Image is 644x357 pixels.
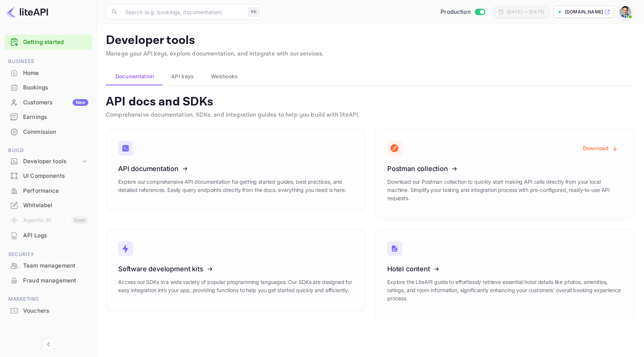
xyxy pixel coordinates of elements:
div: Getting started [4,35,92,50]
p: Download our Postman collection to quickly start making API calls directly from your local machin... [387,178,623,202]
a: Getting started [23,38,88,47]
div: Home [4,66,92,80]
h3: Hotel content [387,265,623,273]
span: Marketing [4,295,92,303]
div: Performance [4,184,92,198]
span: Build [4,146,92,155]
div: [DATE] — [DATE] [507,9,544,15]
div: account-settings tabs [106,67,635,85]
div: Bookings [4,80,92,95]
span: Business [4,57,92,66]
a: UI Components [4,169,92,183]
a: Bookings [4,80,92,94]
button: Collapse navigation [42,338,55,351]
a: Home [4,66,92,80]
div: UI Components [4,169,92,183]
span: Documentation [116,72,154,81]
div: Earnings [23,113,88,121]
div: Developer tools [4,155,92,168]
span: Webhooks [211,72,238,81]
div: ⌘K [248,7,259,17]
a: Software development kitsAccess our SDKs in a wide variety of popular programming languages. Our ... [106,229,366,312]
p: API docs and SDKs [106,95,635,110]
h3: Postman collection [387,165,623,173]
div: Fraud management [4,274,92,288]
div: Developer tools [23,157,81,166]
div: API Logs [23,231,88,240]
div: Vouchers [4,304,92,318]
div: Bookings [23,83,88,92]
a: API documentationExplore our comprehensive API documentation for getting started guides, best pra... [106,129,366,212]
img: LiteAPI logo [6,6,48,18]
a: CustomersNew [4,95,92,109]
div: Commission [4,125,92,139]
input: Search (e.g. bookings, documentation) [121,4,245,19]
a: Earnings [4,110,92,124]
p: Access our SDKs in a wide variety of popular programming languages. Our SDKs are designed for eas... [118,278,354,294]
div: CustomersNew [4,95,92,110]
div: Fraud management [23,277,88,285]
div: Whitelabel [23,201,88,210]
div: UI Components [23,172,88,180]
div: Customers [23,98,88,107]
span: Security [4,250,92,259]
a: Commission [4,125,92,139]
h3: API documentation [118,165,354,173]
a: Performance [4,184,92,198]
span: Production [441,8,471,16]
div: Switch to Sandbox mode [438,8,488,16]
h3: Software development kits [118,265,354,273]
p: [DOMAIN_NAME] [565,9,603,15]
a: Team management [4,259,92,272]
a: Vouchers [4,304,92,317]
div: Whitelabel [4,198,92,213]
div: Team management [23,262,88,270]
span: API keys [171,72,194,81]
p: Comprehensive documentation, SDKs, and integration guides to help you build with liteAPI. [106,111,635,120]
div: Team management [4,259,92,273]
p: Developer tools [106,33,635,48]
img: Santiago Moran Labat [619,6,631,18]
div: Performance [23,187,88,195]
a: Fraud management [4,274,92,287]
p: Explore the LiteAPI guide to effortlessly retrieve essential hotel details like photos, amenities... [387,278,623,303]
div: API Logs [4,228,92,243]
div: Home [23,69,88,78]
p: Manage your API keys, explore documentation, and integrate with our services. [106,50,635,59]
p: Explore our comprehensive API documentation for getting started guides, best practices, and detai... [118,178,354,194]
div: New [73,99,88,106]
a: Hotel contentExplore the LiteAPI guide to effortlessly retrieve essential hotel details like phot... [375,229,635,320]
a: API Logs [4,228,92,242]
div: Commission [23,128,88,136]
div: Vouchers [23,307,88,315]
div: Earnings [4,110,92,124]
a: Whitelabel [4,198,92,212]
button: Download [578,141,623,156]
